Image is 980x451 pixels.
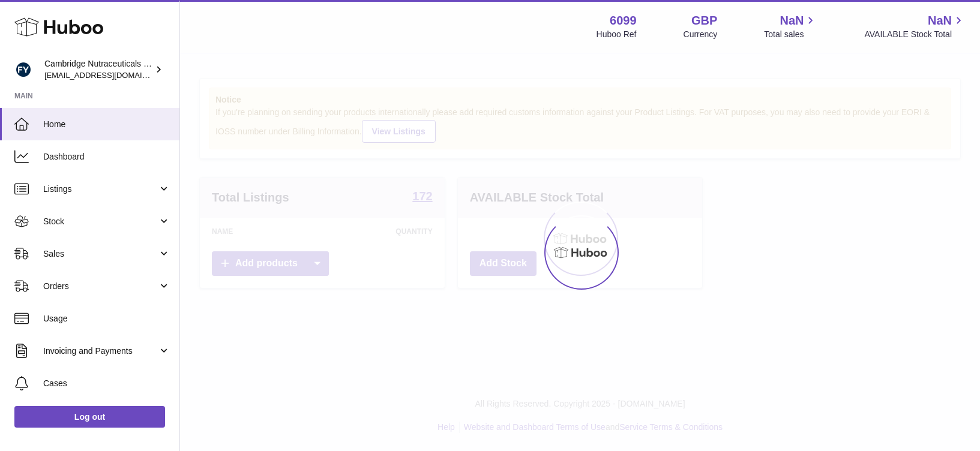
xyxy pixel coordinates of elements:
a: Log out [14,406,165,428]
span: Orders [43,281,158,292]
a: NaN AVAILABLE Stock Total [864,13,966,40]
span: Sales [43,248,158,260]
span: Listings [43,184,158,195]
div: Cambridge Nutraceuticals Ltd [44,58,152,81]
span: Stock [43,216,158,227]
div: Currency [684,29,718,40]
span: NaN [928,13,952,29]
div: Huboo Ref [597,29,637,40]
span: [EMAIL_ADDRESS][DOMAIN_NAME] [44,70,176,80]
a: NaN Total sales [764,13,817,40]
span: NaN [780,13,804,29]
img: huboo@camnutra.com [14,61,32,79]
span: AVAILABLE Stock Total [864,29,966,40]
strong: 6099 [610,13,637,29]
span: Home [43,119,170,130]
span: Invoicing and Payments [43,345,158,357]
span: Total sales [764,29,817,40]
strong: GBP [691,13,717,29]
span: Cases [43,378,170,389]
span: Usage [43,313,170,324]
span: Dashboard [43,151,170,163]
